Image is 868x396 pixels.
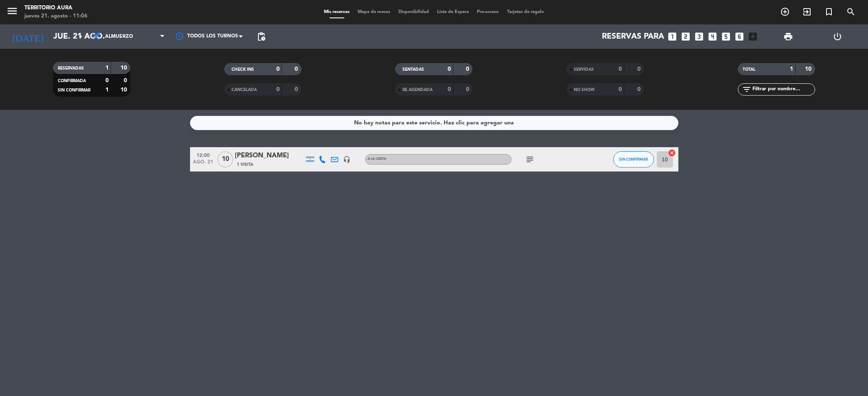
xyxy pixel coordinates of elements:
span: pending_actions [256,32,266,41]
i: add_circle_outline [780,7,790,17]
span: Lista de Espera [433,10,473,14]
span: CONFIRMADA [58,79,86,83]
div: TERRITORIO AURA [24,4,87,12]
strong: 0 [295,66,300,72]
strong: 0 [295,87,300,92]
span: CANCELADA [232,88,257,92]
span: 12:00 [193,150,213,159]
i: filter_list [742,85,752,94]
div: No hay notas para este servicio. Haz clic para agregar una [354,118,514,128]
strong: 10 [805,66,813,72]
span: CHECK INS [232,67,254,72]
span: Disponibilidad [394,10,433,14]
div: jueves 21. agosto - 11:06 [24,12,87,20]
span: SERVIDAS [574,67,594,72]
input: Filtrar por nombre... [752,85,815,94]
strong: 0 [105,78,109,83]
div: LOG OUT [813,24,862,49]
strong: 0 [619,87,622,92]
span: NO SHOW [574,88,595,92]
i: arrow_drop_down [76,32,85,41]
div: [PERSON_NAME] [235,150,304,161]
strong: 0 [124,78,129,83]
i: subject [525,154,535,164]
i: exit_to_app [802,7,812,17]
i: [DATE] [6,28,49,46]
strong: 0 [619,66,622,72]
i: search [846,7,856,17]
strong: 0 [466,66,471,72]
span: Reservas para [602,32,664,41]
i: power_settings_new [833,32,842,41]
strong: 1 [105,87,109,93]
span: Tarjetas de regalo [503,10,548,14]
i: looks_4 [707,31,718,42]
i: add_box [748,31,758,42]
button: menu [6,5,18,20]
strong: 10 [120,65,129,71]
span: SENTADAS [402,67,424,72]
i: headset_mic [343,156,350,163]
i: looks_3 [694,31,704,42]
span: RESERVADAS [58,66,84,70]
span: A LA CARTA [367,157,386,161]
i: menu [6,5,18,17]
i: turned_in_not [824,7,834,17]
strong: 1 [105,65,109,71]
i: looks_one [667,31,678,42]
span: 1 Visita [237,161,253,168]
strong: 0 [448,87,451,92]
strong: 1 [790,66,793,72]
span: Pre-acceso [473,10,503,14]
strong: 0 [637,66,642,72]
span: print [783,32,793,41]
strong: 0 [276,66,280,72]
i: looks_6 [734,31,745,42]
strong: 0 [448,66,451,72]
strong: 10 [120,87,129,93]
strong: 0 [466,87,471,92]
span: Almuerzo [105,34,133,39]
strong: 0 [276,87,280,92]
i: looks_5 [721,31,731,42]
span: SIN CONFIRMAR [58,88,90,92]
i: cancel [668,149,676,157]
span: Mis reservas [320,10,354,14]
span: SIN CONFIRMAR [619,157,648,161]
span: RE AGENDADA [402,88,433,92]
i: looks_two [680,31,691,42]
strong: 0 [637,87,642,92]
span: TOTAL [743,67,755,72]
span: ago. 21 [193,159,213,169]
button: SIN CONFIRMAR [613,151,654,168]
span: 10 [217,151,233,168]
span: Mapa de mesas [354,10,394,14]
